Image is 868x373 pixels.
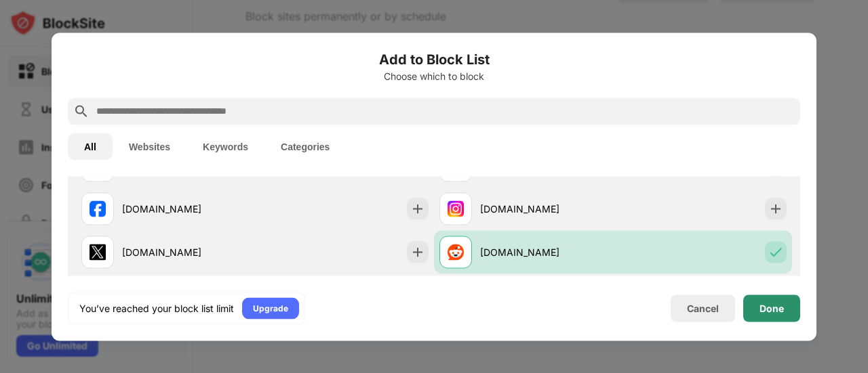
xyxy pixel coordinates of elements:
[90,200,106,217] img: favicons
[448,200,464,217] img: favicons
[79,301,234,315] div: You’ve reached your block list limit
[253,301,288,315] div: Upgrade
[68,133,113,160] button: All
[264,133,346,160] button: Categories
[113,133,186,160] button: Websites
[90,244,106,260] img: favicons
[122,202,255,216] div: [DOMAIN_NAME]
[480,202,613,216] div: [DOMAIN_NAME]
[122,245,255,259] div: [DOMAIN_NAME]
[186,133,264,160] button: Keywords
[448,244,464,260] img: favicons
[480,245,613,259] div: [DOMAIN_NAME]
[68,70,800,81] div: Choose which to block
[759,303,784,313] div: Done
[687,303,719,314] div: Cancel
[68,49,800,69] h6: Add to Block List
[73,103,90,119] img: search.svg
